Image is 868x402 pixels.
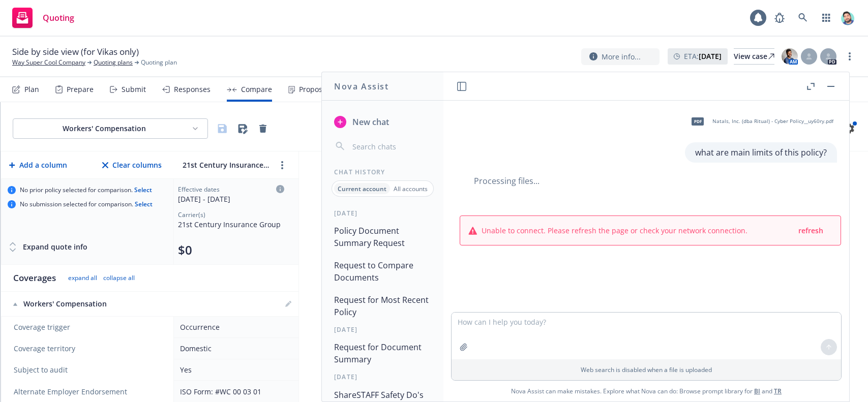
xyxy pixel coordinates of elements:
div: [DATE] [322,373,443,381]
span: Quoting [43,14,74,22]
button: Request to Compare Documents [330,256,435,287]
button: Request for Most Recent Policy [330,291,435,321]
button: Workers' Compensation [13,118,208,139]
span: More info... [602,51,641,62]
a: more [844,50,856,63]
span: ETA : [684,51,722,61]
span: Quoting plan [141,58,177,67]
a: View case [734,48,774,65]
a: BI [754,387,760,395]
span: Unable to connect. Please refresh the page or check your network connection. [482,225,747,236]
span: Coverage territory [14,344,163,354]
span: Side by side view (for Vikas only) [12,46,139,58]
div: ISO Form: #WC 00 03 01 [180,386,288,397]
button: Request for Document Summary [330,338,435,368]
div: Domestic [180,343,288,354]
p: what are main limits of this policy? [695,146,827,159]
div: [DATE] [322,325,443,334]
div: Coverages [13,272,56,284]
button: collapse all [103,274,135,282]
span: Natals, Inc. (dba Ritual) - Cyber Policy__uy60ry.pdf [712,118,833,125]
span: Alternate Employer Endorsement [14,387,127,397]
button: Policy Document Summary Request [330,222,435,252]
div: Effective dates [178,185,284,194]
p: Web search is disabled when a file is uploaded [458,365,835,374]
span: No prior policy selected for comparison. [20,186,152,194]
div: Click to edit column carrier quote details [178,185,284,204]
span: Nova Assist can make mistakes. Explore what Nova can do: Browse prompt library for and [511,381,782,401]
button: expand all [68,274,97,282]
div: Total premium (click to edit billing info) [178,242,284,258]
div: Prepare [67,85,94,94]
span: refresh [798,226,823,235]
button: Clear columns [100,155,164,175]
div: Responses [174,85,211,94]
button: Add a column [7,155,69,175]
div: Processing files... [464,175,837,187]
div: Submit [122,85,146,94]
a: TR [774,387,782,395]
a: Report a Bug [769,8,790,28]
span: Coverage trigger [14,322,163,332]
input: 21st Century Insurance Group [180,158,272,172]
div: Occurrence [180,322,288,332]
div: 21st Century Insurance Group [178,219,284,230]
div: [DATE] - [DATE] [178,194,284,204]
div: Yes [180,364,288,375]
div: Compare [241,85,272,94]
button: More info... [581,48,660,65]
a: Quoting [8,4,78,32]
div: [DATE] [322,209,443,218]
div: Plan [24,85,39,94]
h1: Nova Assist [334,80,389,92]
a: Way Super Cool Company [12,58,85,67]
button: Expand quote info [8,237,87,257]
button: $0 [178,242,192,258]
span: Subject to audit [14,365,163,375]
div: Workers' Compensation [21,123,187,134]
span: New chat [350,116,389,128]
span: No submission selected for comparison. [20,200,153,208]
button: refresh [797,224,824,237]
a: Quoting plans [94,58,133,67]
div: Workers' Compensation [13,299,164,309]
img: photo [840,10,856,26]
strong: [DATE] [699,51,722,61]
div: Chat History [322,168,443,176]
button: New chat [330,113,435,131]
div: Propose [299,85,326,94]
div: Carrier(s) [178,210,284,219]
input: Search chats [350,139,431,153]
img: photo [782,48,798,65]
span: pdf [692,117,704,125]
a: Switch app [816,8,836,28]
a: more [276,159,288,171]
a: editPencil [282,298,294,310]
div: pdfNatals, Inc. (dba Ritual) - Cyber Policy__uy60ry.pdf [685,109,835,134]
p: All accounts [394,184,428,193]
a: Search [793,8,813,28]
p: Current account [338,184,386,193]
